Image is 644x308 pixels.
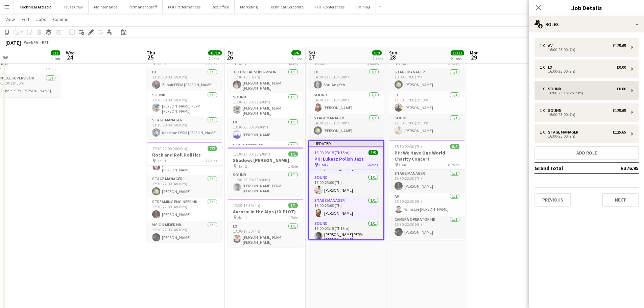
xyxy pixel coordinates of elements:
app-card-role: LX1/111:30-17:00 (5h30m)[PERSON_NAME] [389,91,465,114]
button: Technical Corporate [263,0,309,14]
app-job-card: 14:30-23:00 (8h30m)3/3RURA Hall 13 RolesLX1/114:30-23:00 (8h30m)Shu-Ang YehSound1/114:30-23:00 (8... [308,45,384,137]
app-card-role: Sound1/113:30-19:00 (5h30m)[PERSON_NAME] PERM [PERSON_NAME] [147,91,222,116]
span: 25 [146,53,155,61]
span: Hall 2 [319,162,329,167]
div: 16:00-23:00 (7h) [540,113,626,116]
button: Maintenance [89,0,123,14]
div: 1 x [540,43,548,48]
app-card-role: Stage Manager1/114:30-23:00 (8h30m)[PERSON_NAME] [308,114,384,137]
div: Sound [548,87,564,91]
div: BST [42,40,49,45]
span: 16:00-23:15 (7h15m) [314,150,350,155]
app-card-role: Stage Manager1/115:30-22:30 (7h)[PERSON_NAME] [389,170,465,193]
a: Jobs [33,15,49,24]
a: Comms [50,15,71,24]
div: 13:30-17:30 (4h)1/1Aurora: In the Alps (LX PLOT) Hall 11 RoleLX1/113:30-17:30 (4h)[PERSON_NAME] P... [228,199,303,247]
div: AV [548,43,555,48]
span: Fri [228,50,233,56]
td: £376.95 [598,163,639,173]
span: Edit [22,16,29,22]
app-card-role: Stage Manager1/117:30-22:00 (4h30m)[PERSON_NAME] [147,175,222,198]
div: 16:00-23:00 (7h) [540,135,626,138]
h3: Rock and Roll Politics [147,152,222,158]
app-card-role: Stage Manager1/110:00-17:00 (7h)[PERSON_NAME] [389,68,465,91]
app-card-role: Sound1/116:00-23:15 (7h15m)[PERSON_NAME] PERM [PERSON_NAME] [309,220,383,245]
button: Previous [534,193,571,207]
span: View [5,16,15,22]
span: 13:30-17:30 (4h) [233,203,260,208]
div: Sound [548,108,564,113]
app-card-role: Camera Operator HD1/116:30-22:30 (6h)[PERSON_NAME] [389,216,465,239]
span: Week 39 [22,40,39,45]
span: 11:30-23:00 (11h30m) [233,151,270,157]
span: 1 Role [46,67,55,72]
button: Technical Artistic [14,0,57,14]
h3: Shadow: [PERSON_NAME] [228,157,303,163]
app-card-role: Vision Mixer HD1/117:30-22:00 (4h30m)[PERSON_NAME] [147,221,222,244]
span: 29 [469,53,479,61]
span: Thu [147,50,155,56]
div: 2 Jobs [209,56,221,61]
span: 1 Role [288,215,298,220]
app-card-role: Technical Supervisor1/111:30-18:30 (7h)[PERSON_NAME] PERM [PERSON_NAME] [228,68,303,93]
div: 3 Jobs [292,56,302,61]
div: 17:30-22:00 (4h30m)7/7Rock and Roll Politics Hall 17 Roles[PERSON_NAME]Sound1/117:30-22:00 (4h30m... [147,142,222,242]
span: 1/1 [51,50,60,55]
app-card-role: LX1/114:30-23:00 (8h30m)Shu-Ang Yeh [308,68,384,91]
div: Updated [309,141,383,146]
span: 24 [65,53,75,61]
td: Grand total [534,163,598,173]
a: View [3,15,18,24]
div: 1 x [540,108,548,113]
app-card-role: Stage Manager1/1 [228,141,303,164]
div: 2 Jobs [451,56,464,61]
app-card-role: Stage Manager1/113:30-19:00 (5h30m)Krisztian PERM [PERSON_NAME] [147,116,222,139]
app-job-card: 13:30-19:00 (5h30m)3/3Memory Unwrapped Launch Hall 23 RolesLX1/113:30-19:00 (5h30m)Zubair PERM [P... [147,45,222,139]
span: 11/11 [451,50,464,55]
app-job-card: 10:00-17:00 (7h)3/3The Queen Hall 13 RolesStage Manager1/110:00-17:00 (7h)[PERSON_NAME]LX1/111:30... [389,45,465,137]
span: 15:30-22:30 (7h) [395,144,422,149]
button: Training [350,0,376,14]
app-job-card: 11:30-23:00 (11h30m)1/1Shadow: [PERSON_NAME] Hall 21 RoleSound1/111:30-23:00 (11h30m)[PERSON_NAME... [228,147,303,196]
app-card-role: Sound1/111:30-23:00 (11h30m)[PERSON_NAME] PERM [PERSON_NAME] [228,93,303,118]
span: 1/1 [288,151,298,157]
h3: Aurora: In the Alps (LX PLOT) [228,209,303,215]
span: Hall 2 [237,164,247,169]
span: Sat [308,50,316,56]
app-card-role: Stage Manager1/116:00-23:00 (7h)[PERSON_NAME] [309,197,383,220]
div: 1 x [540,65,548,70]
span: Comms [53,16,68,22]
app-card-role: Sound1/111:30-23:00 (11h30m)[PERSON_NAME] PERM [PERSON_NAME] [228,171,303,196]
div: £125.65 [613,130,626,135]
span: Hall 1 [237,215,247,220]
button: FOH Performances [163,0,206,14]
span: 26 [226,53,233,61]
app-card-role: LX1/1 [389,239,465,262]
h3: PH: We Have One World Charity Concert [389,150,465,162]
div: 16:00-23:00 (7h) [540,70,626,73]
app-card-role: LX1/113:30-19:00 (5h30m)Zubair PERM [PERSON_NAME] [147,68,222,91]
div: LX [548,65,555,70]
div: £125.65 [613,43,626,48]
div: Roles [529,16,644,32]
button: Permanent Staff [123,0,163,14]
div: 16:00-23:15 (7h15m) [540,91,626,95]
span: Sun [389,50,397,56]
button: Next [602,193,639,207]
button: FOH Conferences [309,0,350,14]
span: 27 [307,53,316,61]
span: 7/7 [208,146,217,151]
div: 1 x [540,87,548,91]
div: 15:30-22:30 (7h)8/8PH: We Have One World Charity Concert Hall 18 RolesStage Manager1/115:30-22:30... [389,140,465,240]
app-card-role: Sound1/111:30-17:00 (5h30m)[PERSON_NAME] [389,114,465,137]
app-card-role: Streaming Engineer HD1/117:30-22:00 (4h30m)[PERSON_NAME] [147,198,222,221]
div: Stage Manager [548,130,581,135]
div: £125.65 [613,108,626,113]
app-card-role: AV1/116:30-22:30 (6h)Wing sze [PERSON_NAME] [389,193,465,216]
div: £0.00 [617,65,626,70]
app-job-card: Updated16:00-23:15 (7h15m)5/5PH: Lukasz Polish Jazz Hall 25 Roles[PERSON_NAME]LX1/116:00-23:00 (7... [308,140,384,240]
